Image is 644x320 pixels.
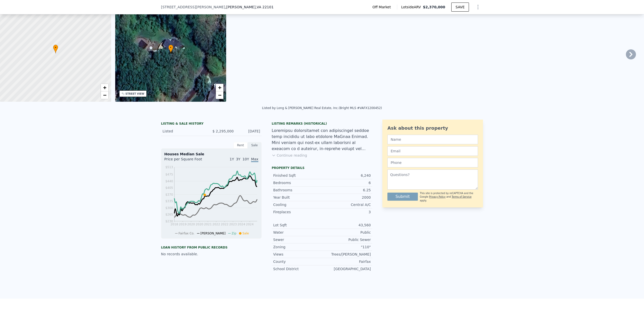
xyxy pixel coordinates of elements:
div: "110" [322,244,371,250]
tspan: $475 [165,173,173,176]
div: County [273,259,322,264]
a: Zoom out [216,91,223,99]
div: Trees/[PERSON_NAME] [322,252,371,257]
span: [PERSON_NAME] [200,232,226,235]
div: Rent [233,142,248,149]
div: Finished Sqft [273,173,322,178]
span: [STREET_ADDRESS][PERSON_NAME] [161,5,225,10]
div: 2000 [322,195,371,200]
div: Listed by Long & [PERSON_NAME] Real Estate, Inc. (Bright MLS #VAFX1200452) [262,106,382,110]
button: Submit [387,193,418,201]
span: + [103,84,106,91]
span: , [PERSON_NAME] [225,5,273,10]
div: Loan history from public records [161,245,262,250]
tspan: 2024 [246,223,254,226]
tspan: $440 [165,180,173,183]
span: Max [251,157,258,162]
div: STREET VIEW [126,92,144,96]
div: Property details [272,166,372,170]
div: 6 [322,180,371,185]
div: Views [273,252,322,257]
img: Sale: 150966378 Parcel: 122461685 [345,5,457,102]
tspan: 2024 [237,223,245,226]
span: − [103,92,106,98]
div: Sewer [273,237,322,242]
div: Loremipsu dolorsitamet con adipiscingel seddoe temp incididu ut labo etdolore MaGnaa Enimad. Mini... [272,128,372,152]
div: Fireplaces [273,209,322,215]
tspan: $405 [165,186,173,190]
span: 1Y [230,157,234,161]
div: Lot Sqft [273,223,322,228]
span: Fairfax Co. [179,232,194,235]
div: • [168,45,173,53]
div: Zoning [273,244,322,250]
tspan: 2022 [221,223,229,226]
span: Zip [232,232,236,235]
tspan: 2020 [196,223,204,226]
a: Zoom in [216,84,223,91]
input: Name [387,135,478,144]
span: Sale [243,232,249,235]
tspan: $265 [165,213,173,216]
input: Email [387,146,478,156]
div: Bedrooms [273,180,322,185]
div: Sale [248,142,262,149]
tspan: $230 [165,220,173,223]
tspan: 2022 [212,223,220,226]
tspan: $335 [165,199,173,203]
div: Ask about this property [387,125,478,132]
div: Listed [163,129,207,134]
tspan: 2020 [187,223,195,226]
span: 3Y [236,157,240,161]
tspan: 2023 [229,223,237,226]
div: Public [322,230,371,235]
span: − [218,92,221,98]
div: Central A/C [322,202,371,207]
tspan: $370 [165,193,173,196]
div: Listing Remarks (Historical) [272,122,372,126]
button: Continue reading [272,153,307,158]
tspan: $300 [165,206,173,210]
div: Public Sewer [322,237,371,242]
span: $ 2,295,000 [212,129,234,133]
div: Cooling [273,202,322,207]
div: Houses Median Sale [164,152,258,157]
div: Price per Square Foot [164,157,211,165]
div: [GEOGRAPHIC_DATA] [322,266,371,271]
a: Zoom in [101,84,108,91]
div: Bathrooms [273,188,322,193]
tspan: $513 [165,165,173,169]
span: • [168,45,173,50]
span: $2,370,000 [423,5,445,9]
div: LISTING & SALE HISTORY [161,122,262,127]
div: Water [273,230,322,235]
div: No records available. [161,252,262,257]
span: , VA 22101 [256,5,274,9]
div: [DATE] [238,129,260,134]
span: 10Y [243,157,249,161]
div: This site is protected by reCAPTCHA and the Google and apply. [420,192,478,202]
span: Off Market [372,5,393,10]
img: Sale: 150966378 Parcel: 122461685 [230,5,341,102]
img: Sale: 150966378 Parcel: 122461685 [460,5,572,102]
a: Privacy Policy [429,195,446,198]
tspan: 2019 [179,223,187,226]
span: • [53,45,58,50]
button: Show Options [473,2,483,12]
a: Zoom out [101,91,108,99]
div: Fairfax [322,259,371,264]
div: 3 [322,209,371,215]
span: + [218,84,221,91]
div: 6.25 [322,188,371,193]
div: Year Built [273,195,322,200]
div: 6,240 [322,173,371,178]
div: • [53,45,58,53]
tspan: 2021 [204,223,212,226]
input: Phone [387,158,478,167]
a: Terms of Service [452,195,471,198]
button: SAVE [451,3,469,12]
div: School District [273,266,322,271]
tspan: 2018 [171,223,178,226]
div: 43,560 [322,223,371,228]
span: Lotside ARV [401,5,423,10]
